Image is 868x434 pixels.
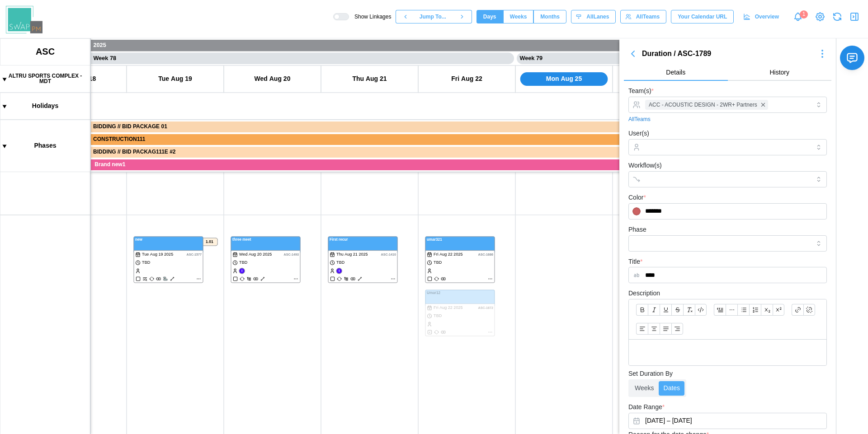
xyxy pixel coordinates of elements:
span: Overview [755,10,779,23]
a: All Teams [628,115,651,124]
span: All Lanes [586,10,609,23]
button: Code [695,304,707,316]
button: Blockquote [714,304,726,316]
button: August 25, 2025 – August 29, 2025 [628,413,827,429]
span: Months [540,10,560,23]
button: Bold [636,304,648,316]
button: Underline [660,304,671,316]
a: Notifications [790,9,806,24]
span: Your Calendar URL [678,10,727,23]
span: Days [483,10,496,23]
button: Ordered list [749,304,761,316]
span: Details [666,69,685,75]
a: View Project [814,10,826,23]
span: Weeks [510,10,527,23]
img: Swap PM Logo [6,6,42,33]
label: Dates [659,381,685,396]
label: User(s) [628,129,649,139]
button: Align text: left [636,323,648,335]
span: All Teams [636,10,660,23]
label: Team(s) [628,86,654,96]
button: Strikethrough [671,304,683,316]
button: Superscript [773,304,784,316]
label: Date Range [628,402,665,412]
label: Weeks [630,381,659,396]
button: Align text: right [671,323,683,335]
label: Phase [628,225,646,235]
button: Align text: justify [660,323,671,335]
button: Horizontal line [726,304,737,316]
div: 1 [800,10,808,19]
button: Italic [648,304,660,316]
span: History [769,69,789,75]
div: Duration / ASC-1789 [642,48,813,60]
label: Set Duration By [628,369,673,379]
button: Close Drawer [848,10,861,23]
button: Clear formatting [683,304,695,316]
span: Jump To... [420,10,446,23]
label: Title [628,257,642,267]
label: Color [628,193,646,203]
span: ACC - ACOUSTIC DESIGN - 2WR+ Partners [649,101,757,109]
button: Remove link [803,304,815,316]
span: Show Linkages [349,13,391,20]
label: Description [628,289,660,299]
button: Link [792,304,803,316]
label: Workflow(s) [628,161,662,171]
button: Refresh Grid [831,10,844,23]
button: Bullet list [737,304,749,316]
button: Align text: center [648,323,660,335]
button: Subscript [761,304,773,316]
